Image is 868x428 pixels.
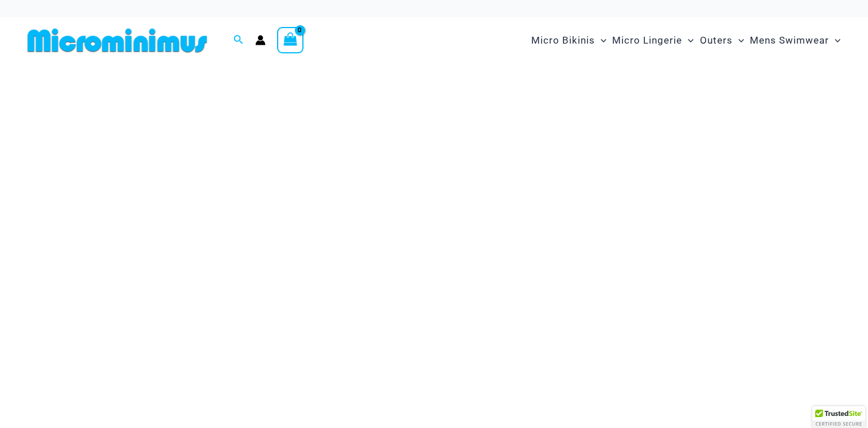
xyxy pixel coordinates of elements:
a: Micro LingerieMenu ToggleMenu Toggle [609,23,696,58]
span: Outers [700,26,733,55]
span: Menu Toggle [733,26,744,55]
span: Micro Lingerie [612,26,682,55]
a: Account icon link [255,35,266,45]
span: Menu Toggle [595,26,606,55]
span: Menu Toggle [682,26,694,55]
a: View Shopping Cart, empty [277,27,303,53]
span: Mens Swimwear [750,26,829,55]
a: Micro BikinisMenu ToggleMenu Toggle [528,23,609,58]
a: Search icon link [233,33,244,48]
span: Micro Bikinis [531,26,595,55]
div: TrustedSite Certified [812,406,865,428]
nav: Site Navigation [527,21,845,60]
span: Menu Toggle [829,26,840,55]
a: OutersMenu ToggleMenu Toggle [697,23,747,58]
img: MM SHOP LOGO FLAT [23,28,212,53]
a: Mens SwimwearMenu ToggleMenu Toggle [747,23,843,58]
